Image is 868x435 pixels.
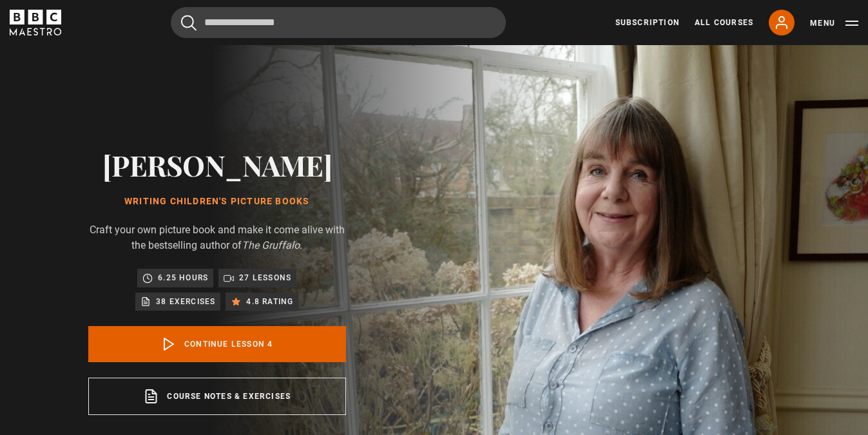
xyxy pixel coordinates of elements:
h1: Writing Children's Picture Books [88,197,346,207]
a: Continue lesson 4 [88,326,346,362]
i: The Gruffalo [242,239,300,251]
p: 6.25 hours [158,271,208,284]
p: 4.8 rating [246,295,293,308]
button: Toggle navigation [810,17,858,30]
a: All Courses [695,17,753,28]
svg: BBC Maestro [10,10,61,35]
p: 38 exercises [156,295,215,308]
p: Craft your own picture book and make it come alive with the bestselling author of . [88,222,346,253]
a: Subscription [615,17,679,28]
input: Search [171,7,506,38]
p: 27 lessons [239,271,291,284]
a: Course notes & exercises [88,378,346,415]
h2: [PERSON_NAME] [88,148,346,181]
button: Submit the search query [181,15,197,31]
